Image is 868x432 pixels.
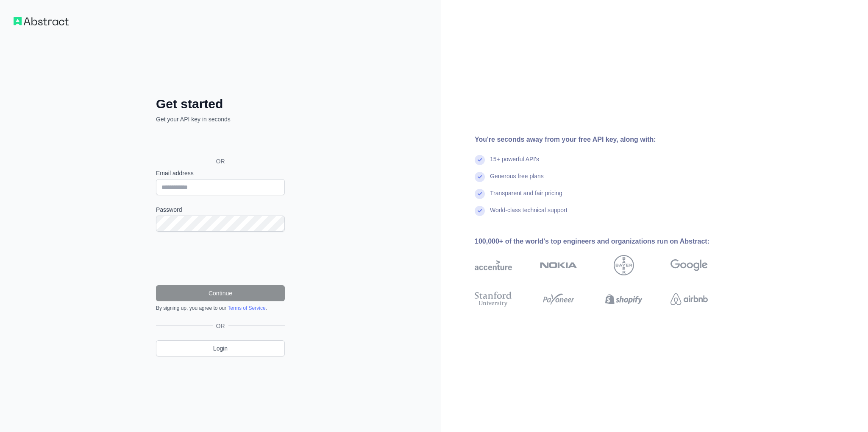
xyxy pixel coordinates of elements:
[490,155,539,172] div: 15+ powerful API's
[670,255,708,275] img: google
[540,255,577,275] img: nokia
[213,322,228,330] span: OR
[490,172,544,189] div: Generous free plans
[156,305,285,311] div: By signing up, you agree to our .
[209,157,232,166] span: OR
[228,305,265,311] a: Terms of Service
[540,290,577,309] img: payoneer
[475,172,485,182] img: check mark
[156,169,285,177] label: Email address
[156,340,285,356] a: Login
[156,96,285,112] h2: Get started
[475,155,485,165] img: check mark
[156,115,285,123] p: Get your API key in seconds
[156,242,285,275] iframe: reCAPTCHA
[152,133,287,151] iframe: Sign in with Google Button
[475,255,512,275] img: accenture
[605,290,643,309] img: shopify
[14,17,69,25] img: Workflow
[475,206,485,216] img: check mark
[475,189,485,199] img: check mark
[156,205,285,214] label: Password
[475,290,512,309] img: stanford university
[475,236,735,247] div: 100,000+ of the world's top engineers and organizations run on Abstract:
[614,255,634,275] img: bayer
[156,285,285,301] button: Continue
[475,135,735,145] div: You're seconds away from your free API key, along with:
[490,189,562,206] div: Transparent and fair pricing
[490,206,568,223] div: World-class technical support
[670,290,708,309] img: airbnb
